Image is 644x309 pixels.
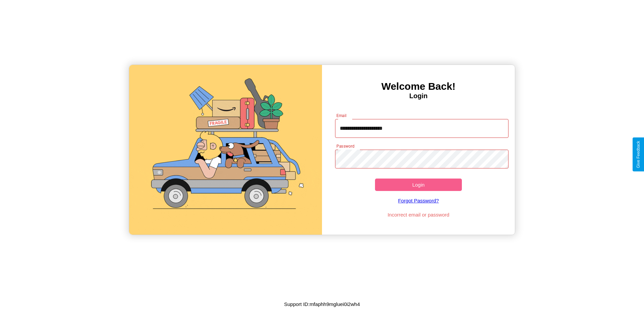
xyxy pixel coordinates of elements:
label: Email [336,113,347,118]
p: Incorrect email or password [332,210,505,219]
div: Give Feedback [636,141,641,168]
h4: Login [322,92,515,100]
p: Support ID: mfaphh9mgluei0i2wh4 [284,300,360,309]
button: Login [375,179,462,191]
a: Forgot Password? [332,191,505,210]
img: gif [129,65,322,235]
h3: Welcome Back! [322,81,515,92]
label: Password [336,143,354,149]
